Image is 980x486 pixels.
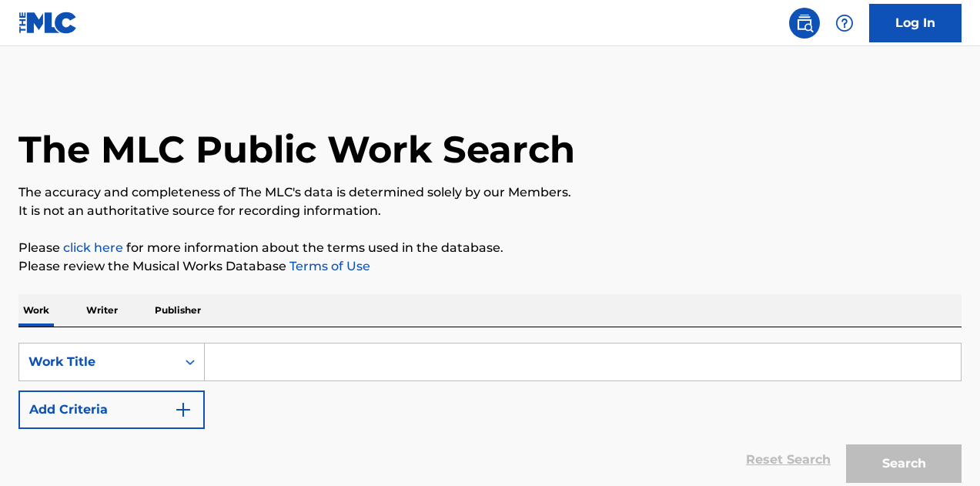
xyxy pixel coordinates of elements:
p: Please for more information about the terms used in the database. [18,239,962,257]
p: Work [18,294,54,327]
p: It is not an authoritative source for recording information. [18,202,962,220]
img: help [835,14,854,32]
p: The accuracy and completeness of The MLC's data is determined solely by our Members. [18,183,962,202]
div: Work Title [28,353,167,371]
a: click here [63,240,123,255]
p: Please review the Musical Works Database [18,257,962,276]
p: Writer [82,294,122,327]
div: Help [829,8,860,39]
h1: The MLC Public Work Search [18,126,575,173]
a: Public Search [789,8,820,39]
iframe: Chat Widget [903,412,980,486]
a: Log In [869,4,962,42]
p: Publisher [150,294,206,327]
img: 9d2ae6d4665cec9f34b9.svg [174,401,192,419]
img: MLC Logo [18,12,78,34]
button: Add Criteria [18,390,205,429]
img: search [795,14,814,32]
a: Terms of Use [286,259,370,273]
